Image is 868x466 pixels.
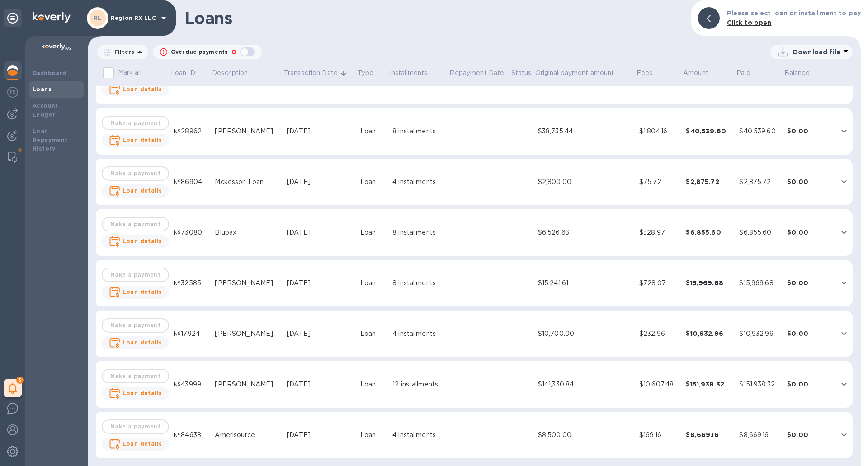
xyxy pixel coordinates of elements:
[535,68,614,78] p: Original payment amount
[284,68,338,78] p: Transaction Date
[639,329,679,339] div: $232.96
[360,430,385,440] div: Loan
[16,377,24,384] span: 3
[171,68,195,78] p: Loan ID
[174,177,208,187] div: №86904
[33,12,71,23] img: Logo
[390,68,428,78] p: Installments
[538,430,632,440] div: $8,500.00
[360,380,385,389] div: Loan
[287,127,353,136] div: [DATE]
[102,83,170,96] button: Loan details
[736,68,750,78] p: Paid
[637,68,665,78] span: Fees
[287,177,353,187] div: [DATE]
[284,68,349,78] span: Transaction Date
[174,127,208,136] div: №28962
[686,177,732,186] div: $2,875.72
[739,177,780,187] div: $2,875.72
[123,137,162,143] b: Loan details
[736,68,762,78] span: Paid
[739,228,780,237] div: $6,855.60
[686,228,732,237] div: $6,855.60
[360,329,385,339] div: Loan
[392,228,445,237] div: 8 installments
[102,336,170,349] button: Loan details
[686,127,732,136] div: $40,539.60
[287,329,353,339] div: [DATE]
[171,68,207,78] span: Loan ID
[215,430,279,440] div: Amerisource
[787,177,831,186] div: $0.00
[33,127,68,152] b: Loan Repayment History
[683,68,720,78] span: Amount
[102,184,170,198] button: Loan details
[686,329,732,338] div: $10,932.96
[184,9,684,28] h1: Loans
[538,127,632,136] div: $38,735.44
[686,278,732,287] div: $15,969.68
[215,329,279,339] div: [PERSON_NAME]
[102,438,170,451] button: Loan details
[739,278,780,288] div: $15,969.68
[287,430,353,440] div: [DATE]
[683,68,708,78] p: Amount
[153,45,262,59] button: Overdue payments0
[538,278,632,288] div: $15,241.61
[212,68,259,78] span: Description
[787,127,831,136] div: $0.00
[287,380,353,389] div: [DATE]
[102,387,170,400] button: Loan details
[686,430,732,439] div: $8,669.16
[215,177,279,187] div: Mckesson Loan
[739,380,780,389] div: $151,938.32
[392,380,445,389] div: 12 installments
[639,278,679,288] div: $728.07
[215,380,279,389] div: [PERSON_NAME]
[538,329,632,339] div: $10,700.00
[727,9,861,17] b: Please select loan or installment to pay
[727,19,772,26] b: Click to open
[174,430,208,440] div: №84638
[102,286,170,299] button: Loan details
[639,380,679,389] div: $10,607.48
[212,68,248,78] p: Description
[538,380,632,389] div: $141,330.84
[123,238,162,245] b: Loan details
[739,329,780,339] div: $10,932.96
[784,68,810,78] p: Balance
[174,278,208,288] div: №32585
[111,48,134,56] p: Filters
[123,86,162,93] b: Loan details
[360,177,385,187] div: Loan
[639,228,679,237] div: $328.97
[392,329,445,339] div: 4 installments
[449,68,504,78] p: Repayment Date
[33,102,58,118] b: Account Ledger
[4,9,22,27] div: Unpin categories
[123,339,162,346] b: Loan details
[287,278,353,288] div: [DATE]
[392,278,445,288] div: 8 installments
[123,390,162,396] b: Loan details
[360,228,385,237] div: Loan
[392,177,445,187] div: 4 installments
[739,430,780,440] div: $8,669.16
[174,228,208,237] div: №73080
[637,68,653,78] p: Fees
[787,228,831,237] div: $0.00
[538,177,632,187] div: $2,800.00
[639,177,679,187] div: $75.72
[639,127,679,136] div: $1,804.16
[390,68,439,78] span: Installments
[215,228,279,237] div: Blupax
[392,430,445,440] div: 4 installments
[123,187,162,194] b: Loan details
[837,428,851,442] button: expand row
[174,329,208,339] div: №17924
[793,47,840,56] p: Download file
[686,380,732,389] div: $151,938.32
[123,440,162,447] b: Loan details
[94,14,102,21] b: RL
[837,175,851,188] button: expand row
